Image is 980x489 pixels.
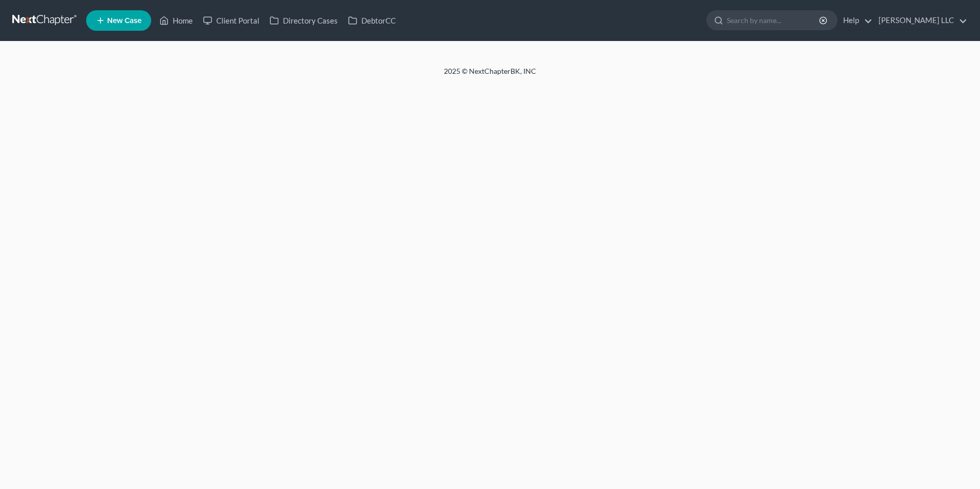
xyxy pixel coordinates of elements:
a: Home [154,11,198,30]
input: Search by name... [727,11,821,30]
a: Help [838,11,872,30]
a: Directory Cases [264,11,343,30]
a: DebtorCC [343,11,401,30]
div: 2025 © NextChapterBK, INC [198,66,782,85]
a: Client Portal [198,11,264,30]
a: [PERSON_NAME] LLC [873,11,967,30]
span: New Case [107,17,141,25]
